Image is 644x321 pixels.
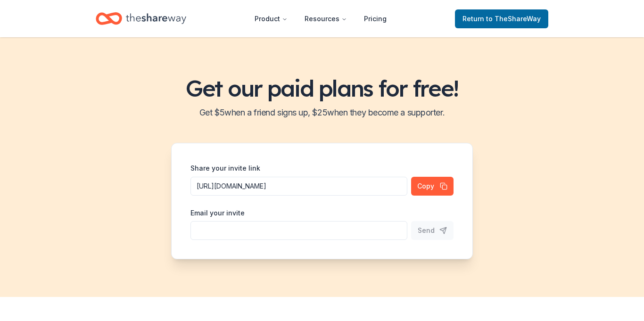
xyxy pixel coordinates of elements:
[190,164,260,173] label: Share your invite link
[96,8,186,30] a: Home
[11,105,633,120] h2: Get $ 5 when a friend signs up, $ 25 when they become a supporter.
[411,177,454,196] button: Copy
[247,9,295,28] button: Product
[297,9,355,28] button: Resources
[462,13,541,25] span: Return
[455,9,548,28] a: Returnto TheShareWay
[486,15,541,23] span: to TheShareWay
[190,208,245,218] label: Email your invite
[247,8,394,30] nav: Main
[11,75,633,101] h1: Get our paid plans for free!
[356,9,394,28] a: Pricing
